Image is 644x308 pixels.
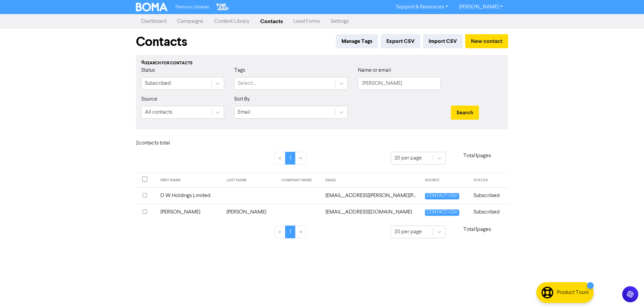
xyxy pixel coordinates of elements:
[451,106,479,120] button: Search
[391,2,453,12] a: Support & Resources
[358,66,391,74] label: Name or email
[470,204,508,220] td: Subscribed
[325,15,354,28] a: Settings
[234,95,250,103] label: Sort By
[136,3,167,11] img: BOMA Logo
[222,204,277,220] td: [PERSON_NAME]
[381,34,420,48] button: Export CSV
[141,60,503,66] div: Search for contacts
[136,140,190,146] h6: 2 contact s total
[141,66,155,74] label: Status
[136,15,172,28] a: Dashboard
[136,34,187,50] h1: Contacts
[470,173,508,188] th: STATUS
[394,228,422,236] div: 20 per page
[222,173,277,188] th: LAST NAME
[156,204,223,220] td: [PERSON_NAME]
[321,204,421,220] td: spwatkins163@gmail.com
[465,34,508,48] button: New contact
[238,79,256,87] div: Select...
[470,187,508,204] td: Subscribed
[394,154,422,162] div: 20 per page
[446,152,508,160] p: Total 1 pages
[145,79,171,87] div: Subscribed
[215,3,230,11] img: The Gap
[285,226,296,238] a: Page 1 is your current page
[175,5,210,9] span: Premium Libraries:
[453,2,508,12] a: [PERSON_NAME]
[288,15,325,28] a: Lead Forms
[141,95,157,103] label: Source
[234,66,245,74] label: Tags
[238,108,250,116] div: Email
[277,173,321,188] th: COMPANY NAME
[321,173,421,188] th: EMAIL
[156,187,223,204] td: D W Holdings Limited
[423,34,463,48] button: Import CSV
[446,226,508,234] p: Total 1 pages
[172,15,209,28] a: Campaigns
[145,108,172,116] div: All contacts
[425,193,459,199] span: CONTACT-CSV
[255,15,288,28] a: Contacts
[560,236,644,308] iframe: Chat Widget
[209,15,255,28] a: Content Library
[425,209,459,216] span: CONTACT-CSV
[285,152,296,165] a: Page 1 is your current page
[321,187,421,204] td: mr.doug.watkins@gmail.com
[421,173,469,188] th: SOURCE
[336,34,378,48] button: Manage Tags
[156,173,223,188] th: FIRST NAME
